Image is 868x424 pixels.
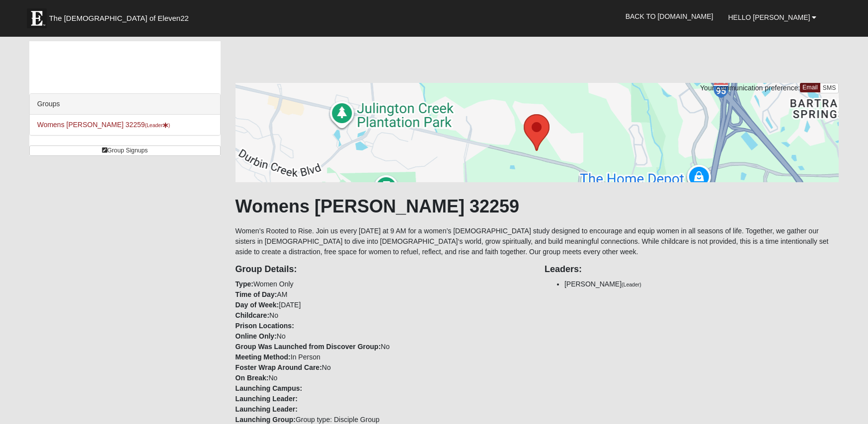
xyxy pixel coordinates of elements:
[236,280,253,288] strong: Type:
[545,264,839,275] h4: Leaders:
[145,122,170,128] small: (Leader )
[37,121,170,129] a: Womens [PERSON_NAME] 32259(Leader)
[29,145,221,156] a: Group Signups
[720,5,824,30] a: Hello [PERSON_NAME]
[820,83,839,93] a: SMS
[564,279,839,289] li: [PERSON_NAME]
[236,374,269,382] strong: On Break:
[236,264,530,275] h4: Group Details:
[49,13,189,23] span: The [DEMOGRAPHIC_DATA] of Eleven22
[236,196,839,217] h1: Womens [PERSON_NAME] 32259
[236,405,298,413] strong: Launching Leader:
[236,353,291,361] strong: Meeting Method:
[236,343,381,351] strong: Group Was Launched from Discover Group:
[618,4,721,29] a: Back to [DOMAIN_NAME]
[236,363,322,371] strong: Foster Wrap Around Care:
[30,94,220,115] div: Groups
[728,13,810,21] span: Hello [PERSON_NAME]
[700,84,800,92] span: Your communication preference:
[236,395,298,403] strong: Launching Leader:
[236,301,279,309] strong: Day of Week:
[236,322,294,330] strong: Prison Locations:
[800,83,820,92] a: Email
[236,384,303,392] strong: Launching Campus:
[622,282,641,287] small: (Leader)
[236,311,269,319] strong: Childcare:
[27,8,47,28] img: Eleven22 logo
[236,332,277,340] strong: Online Only:
[22,3,221,28] a: The [DEMOGRAPHIC_DATA] of Eleven22
[236,290,277,298] strong: Time of Day:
